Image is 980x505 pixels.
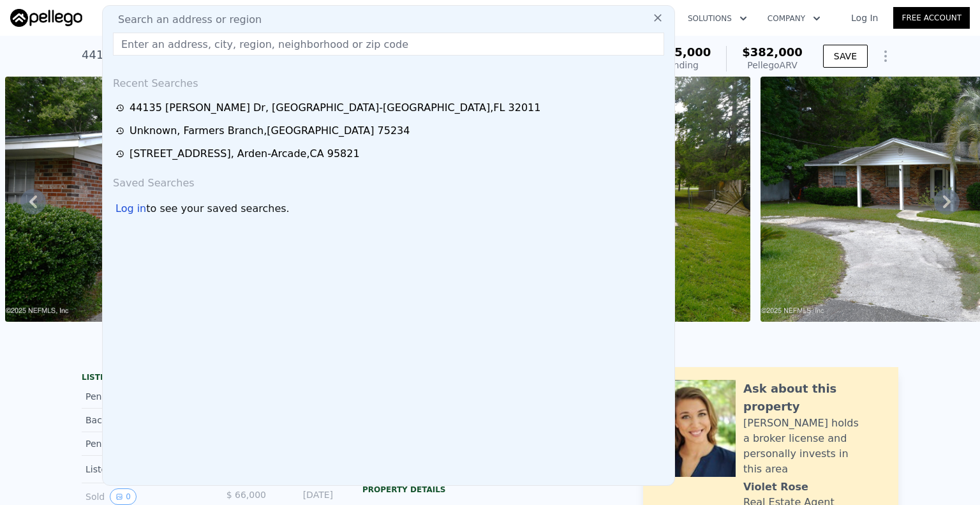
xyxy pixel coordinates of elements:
[873,43,898,69] button: Show Options
[108,66,669,96] div: Recent Searches
[85,390,199,403] div: Pending
[110,488,137,505] button: View historical data
[743,416,886,477] div: [PERSON_NAME] holds a broker license and personally invests in this area
[226,490,266,500] span: $ 66,000
[82,46,548,64] div: 44135 [PERSON_NAME] Dr , [GEOGRAPHIC_DATA]-[GEOGRAPHIC_DATA] , FL 32011
[85,461,199,478] div: Listed
[115,146,665,162] a: [STREET_ADDRESS], Arden-Arcade,CA 95821
[757,7,831,30] button: Company
[82,372,337,385] div: LISTING & SALE HISTORY
[146,201,289,216] span: to see your saved searches.
[651,45,711,59] span: $275,000
[823,45,868,68] button: SAVE
[743,380,886,416] div: Ask about this property
[678,7,757,30] button: Solutions
[651,59,711,72] div: Pending
[113,33,664,56] input: Enter an address, city, region, neighborhood or zip code
[742,59,803,72] div: Pellego ARV
[362,485,618,495] div: Property details
[108,165,669,196] div: Saved Searches
[276,488,333,505] div: [DATE]
[85,437,199,450] div: Pending
[130,146,360,162] div: [STREET_ADDRESS] , Arden-Arcade , CA 95821
[115,100,665,116] a: 44135 [PERSON_NAME] Dr, [GEOGRAPHIC_DATA]-[GEOGRAPHIC_DATA],FL 32011
[742,45,803,59] span: $382,000
[10,9,82,27] img: Pellego
[115,123,665,139] a: Unknown, Farmers Branch,[GEOGRAPHIC_DATA] 75234
[108,12,262,27] span: Search an address or region
[130,100,540,116] div: 44135 [PERSON_NAME] Dr , [GEOGRAPHIC_DATA]-[GEOGRAPHIC_DATA] , FL 32011
[85,414,199,426] div: Back On Market
[893,7,970,29] a: Free Account
[130,123,410,139] div: Unknown , Farmers Branch , [GEOGRAPHIC_DATA] 75234
[743,479,808,495] div: Violet Rose
[5,77,373,322] img: Sale: 167034567 Parcel: 41700968
[85,488,199,505] div: Sold
[836,11,893,24] a: Log In
[115,201,146,216] div: Log in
